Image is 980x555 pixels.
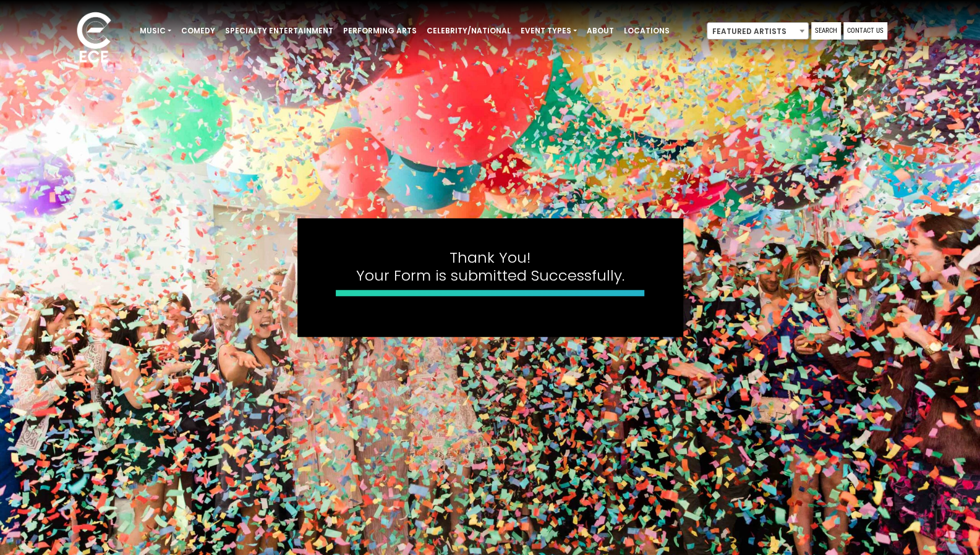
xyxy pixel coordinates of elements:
a: Contact Us [843,22,887,40]
a: Music [135,20,176,41]
span: Featured Artists [707,22,809,40]
a: Search [811,22,841,40]
a: Locations [619,20,675,41]
a: About [582,20,619,41]
a: Event Types [516,20,582,41]
img: ece_new_logo_whitev2-1.png [63,9,125,69]
h4: Thank You! Your Form is submitted Successfully. [336,249,645,285]
a: Celebrity/National [422,20,516,41]
a: Performing Arts [338,20,422,41]
a: Comedy [176,20,220,41]
span: Featured Artists [707,23,808,40]
a: Specialty Entertainment [220,20,338,41]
